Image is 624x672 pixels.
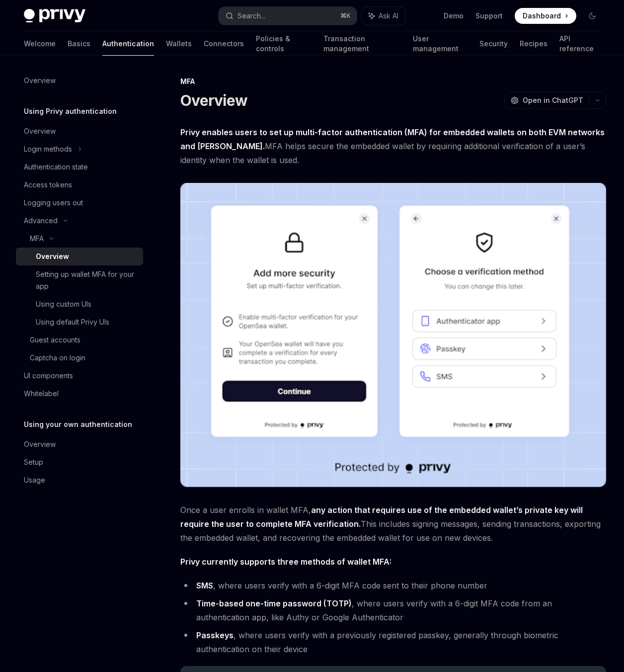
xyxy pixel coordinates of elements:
[196,598,352,608] strong: Time-based one-time password (TOTP)
[16,453,143,471] a: Setup
[180,77,606,86] div: MFA
[523,11,561,21] span: Dashboard
[166,32,192,56] a: Wallets
[16,176,143,194] a: Access tokens
[36,298,91,310] div: Using custom UIs
[30,334,80,346] div: Guest accounts
[24,105,117,117] h5: Using Privy authentication
[24,370,73,382] div: UI components
[204,32,244,56] a: Connectors
[444,11,464,21] a: Demo
[24,438,56,450] div: Overview
[180,125,606,167] span: MFA helps secure the embedded wallet by requiring additional verification of a user’s identity wh...
[523,95,583,105] span: Open in ChatGPT
[180,127,605,151] strong: Privy enables users to set up multi-factor authentication (MFA) for embedded wallets on both EVM ...
[24,143,72,155] div: Login methods
[16,313,143,331] a: Using default Privy UIs
[24,75,56,86] div: Overview
[24,9,85,23] img: dark logo
[16,248,143,265] a: Overview
[475,11,503,21] a: Support
[24,32,56,56] a: Welcome
[24,474,45,486] div: Usage
[180,579,606,592] li: , where users verify with a 6-digit MFA code sent to their phone number
[219,7,357,25] button: Search...⌘K
[68,32,90,56] a: Basics
[180,503,606,545] span: Once a user enrolls in wallet MFA, This includes signing messages, sending transactions, exportin...
[559,32,600,56] a: API reference
[16,349,143,367] a: Captcha on login
[16,265,143,295] a: Setting up wallet MFA for your app
[16,295,143,313] a: Using custom UIs
[24,197,83,209] div: Logging users out
[196,581,213,590] strong: SMS
[237,10,265,22] div: Search...
[180,91,247,109] h1: Overview
[24,125,56,137] div: Overview
[102,32,154,56] a: Authentication
[16,435,143,453] a: Overview
[180,596,606,624] li: , where users verify with a 6-digit MFA code from an authentication app, like Authy or Google Aut...
[256,32,312,56] a: Policies & controls
[24,215,58,227] div: Advanced
[36,268,137,292] div: Setting up wallet MFA for your app
[16,72,143,89] a: Overview
[30,233,44,245] div: MFA
[16,122,143,140] a: Overview
[379,11,398,21] span: Ask AI
[340,12,351,20] span: ⌘ K
[180,557,391,567] strong: Privy currently supports three methods of wallet MFA:
[16,194,143,212] a: Logging users out
[16,471,143,489] a: Usage
[24,388,59,400] div: Whitelabel
[180,505,583,529] strong: any action that requires use of the embedded wallet’s private key will require the user to comple...
[30,352,85,364] div: Captcha on login
[24,179,72,191] div: Access tokens
[180,183,606,487] img: images/MFA.png
[196,630,234,640] strong: Passkeys
[36,316,109,328] div: Using default Privy UIs
[362,7,405,25] button: Ask AI
[16,158,143,176] a: Authentication state
[323,32,400,56] a: Transaction management
[16,367,143,385] a: UI components
[24,456,43,468] div: Setup
[504,92,589,109] button: Open in ChatGPT
[515,8,576,24] a: Dashboard
[520,32,547,56] a: Recipes
[16,331,143,349] a: Guest accounts
[16,385,143,403] a: Whitelabel
[479,32,508,56] a: Security
[180,628,606,656] li: , where users verify with a previously registered passkey, generally through biometric authentica...
[24,419,132,430] h5: Using your own authentication
[24,161,88,173] div: Authentication state
[36,251,69,262] div: Overview
[413,32,468,56] a: User management
[584,8,600,24] button: Toggle dark mode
